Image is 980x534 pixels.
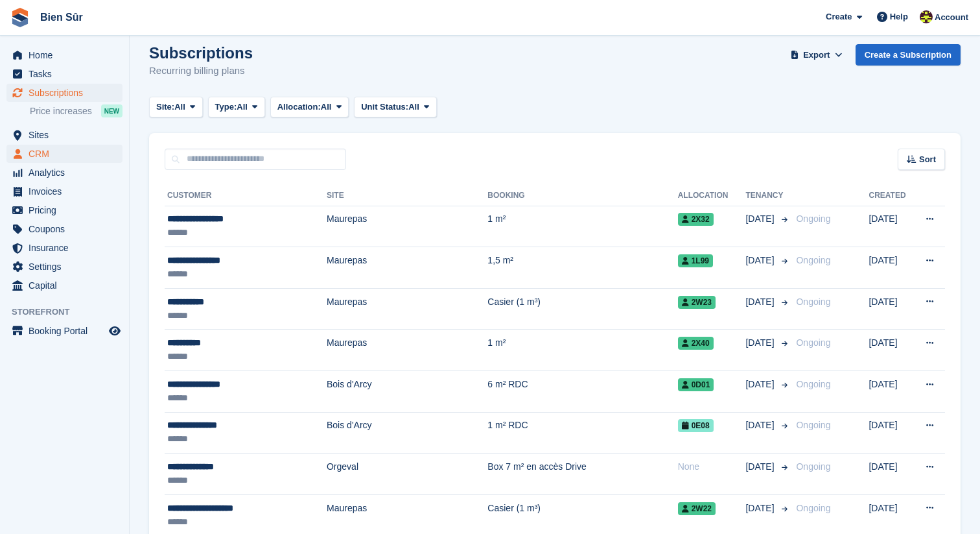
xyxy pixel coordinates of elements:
[745,460,776,474] span: [DATE]
[869,371,913,413] td: [DATE]
[869,288,913,330] td: [DATE]
[29,182,106,200] span: Invoices
[678,213,714,226] span: 2X32
[890,10,908,23] span: Help
[869,186,913,206] th: Created
[745,212,776,226] span: [DATE]
[29,258,106,276] span: Settings
[277,101,321,114] span: Allocation:
[803,49,830,62] span: Export
[270,97,349,118] button: Allocation: All
[796,420,830,430] span: Ongoing
[10,8,30,27] img: stora-icon-8386f47178a22dfd0bd8f6a31ec36ba5ce8667c1dd55bd0f319d3a0aa187defe.svg
[6,182,122,200] a: menu
[101,104,122,117] div: NEW
[487,206,677,247] td: 1 m²
[327,247,487,289] td: Maurepas
[869,330,913,371] td: [DATE]
[215,101,237,114] span: Type:
[35,6,88,28] a: Bien Sûr
[107,323,122,339] a: Preview store
[327,454,487,495] td: Orgeval
[678,254,713,267] span: 1L99
[745,186,791,206] th: Tenancy
[29,220,106,238] span: Coupons
[745,378,776,391] span: [DATE]
[149,97,203,118] button: Site: All
[327,371,487,413] td: Bois d'Arcy
[361,101,408,114] span: Unit Status:
[165,186,327,206] th: Customer
[12,306,129,319] span: Storefront
[678,502,716,515] span: 2W22
[6,126,122,144] a: menu
[6,46,122,64] a: menu
[678,419,714,432] span: 0E08
[678,296,716,309] span: 2W23
[788,44,845,66] button: Export
[327,288,487,330] td: Maurepas
[327,206,487,247] td: Maurepas
[29,322,106,340] span: Booking Portal
[6,145,122,163] a: menu
[796,213,830,224] span: Ongoing
[935,11,968,24] span: Account
[745,254,776,267] span: [DATE]
[487,454,677,495] td: Box 7 m² en accès Drive
[327,412,487,454] td: Bois d'Arcy
[826,10,852,23] span: Create
[796,379,830,389] span: Ongoing
[6,258,122,276] a: menu
[487,288,677,330] td: Casier (1 m³)
[678,378,714,391] span: 0D01
[29,65,106,83] span: Tasks
[6,220,122,238] a: menu
[354,97,436,118] button: Unit Status: All
[327,186,487,206] th: Site
[29,46,106,64] span: Home
[29,126,106,144] span: Sites
[408,101,419,114] span: All
[30,105,92,117] span: Price increases
[869,206,913,247] td: [DATE]
[487,371,677,413] td: 6 m² RDC
[796,297,830,307] span: Ongoing
[678,460,746,474] div: None
[6,84,122,102] a: menu
[678,337,714,350] span: 2X40
[796,503,830,513] span: Ongoing
[869,412,913,454] td: [DATE]
[487,186,677,206] th: Booking
[869,454,913,495] td: [DATE]
[487,412,677,454] td: 1 m² RDC
[29,201,106,219] span: Pricing
[149,64,253,79] p: Recurring billing plans
[745,295,776,309] span: [DATE]
[796,337,830,348] span: Ongoing
[29,239,106,257] span: Insurance
[856,44,961,66] a: Create a Subscription
[6,322,122,340] a: menu
[327,330,487,371] td: Maurepas
[30,104,122,118] a: Price increases NEW
[6,239,122,257] a: menu
[6,65,122,83] a: menu
[487,330,677,371] td: 1 m²
[745,419,776,432] span: [DATE]
[796,461,830,472] span: Ongoing
[237,101,248,114] span: All
[869,247,913,289] td: [DATE]
[149,44,253,62] h1: Subscriptions
[919,153,936,166] span: Sort
[29,145,106,163] span: CRM
[29,164,106,182] span: Analytics
[920,10,933,23] img: Marie Tran
[678,186,746,206] th: Allocation
[6,276,122,295] a: menu
[208,97,265,118] button: Type: All
[796,255,830,265] span: Ongoing
[6,201,122,219] a: menu
[487,247,677,289] td: 1,5 m²
[321,101,332,114] span: All
[6,164,122,182] a: menu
